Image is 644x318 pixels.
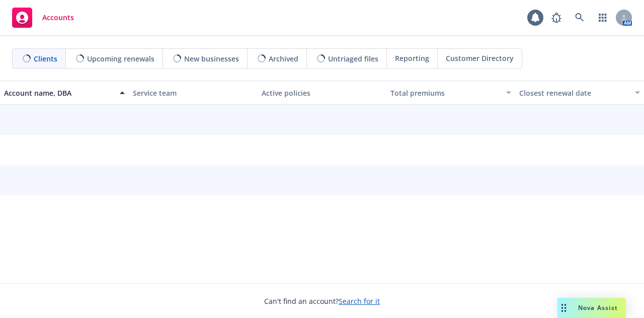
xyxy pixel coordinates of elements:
a: Search [570,8,590,28]
button: Nova Assist [557,298,626,318]
div: Drag to move [557,298,570,318]
span: Untriaged files [328,53,378,64]
button: Closest renewal date [515,81,644,105]
button: Active policies [258,81,386,105]
div: Account name, DBA [4,88,114,98]
a: Switch app [593,8,613,28]
a: Report a Bug [546,8,567,28]
span: New businesses [184,53,239,64]
span: Can't find an account? [264,296,380,306]
span: Reporting [395,53,429,63]
span: Clients [34,53,57,64]
span: Accounts [42,14,74,22]
span: Archived [269,53,298,64]
button: Total premiums [386,81,515,105]
div: Closest renewal date [519,88,629,98]
span: Customer Directory [446,53,514,63]
div: Service team [133,88,254,98]
div: Active policies [262,88,382,98]
a: Accounts [8,4,78,32]
button: Service team [129,81,258,105]
span: Upcoming renewals [87,53,154,64]
span: Nova Assist [578,303,618,312]
a: Search for it [339,296,380,306]
div: Total premiums [390,88,500,98]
